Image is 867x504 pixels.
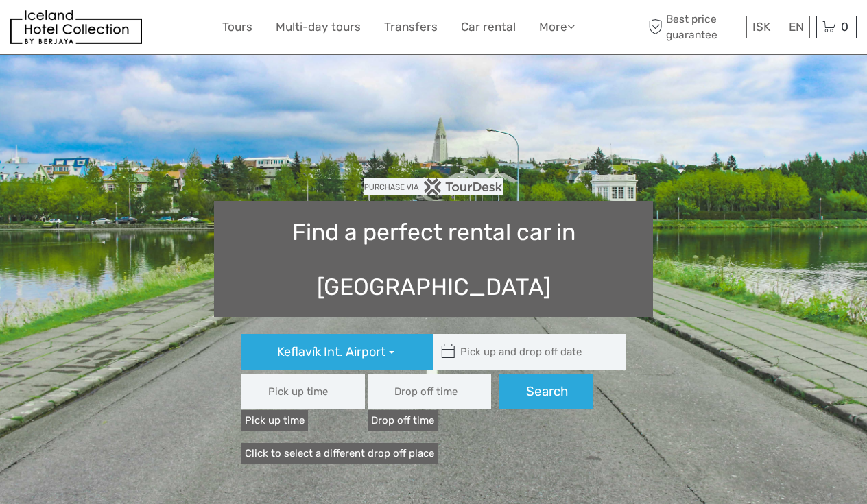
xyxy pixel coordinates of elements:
a: Tours [222,17,252,37]
a: More [539,17,575,37]
button: Search [499,374,593,409]
input: Pick up and drop off date [433,334,619,370]
h1: Find a perfect rental car in [GEOGRAPHIC_DATA] [214,201,653,317]
input: Pick up time [241,374,365,409]
span: 0 [839,20,851,34]
a: Click to select a different drop off place [241,443,438,464]
a: Car rental [461,17,516,37]
button: Keflavík Int. Airport [241,334,433,370]
a: Multi-day tours [276,17,361,37]
label: Pick up time [241,410,308,431]
span: Keflavík Int. Airport [277,344,385,359]
div: EN [783,16,810,38]
img: 481-8f989b07-3259-4bb0-90ed-3da368179bdc_logo_small.jpg [10,10,142,44]
label: Drop off time [368,410,438,431]
span: ISK [752,20,770,34]
input: Drop off time [368,374,491,409]
span: Best price guarantee [645,12,744,42]
a: Transfers [384,17,438,37]
img: PurchaseViaTourDesk.png [364,178,503,195]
